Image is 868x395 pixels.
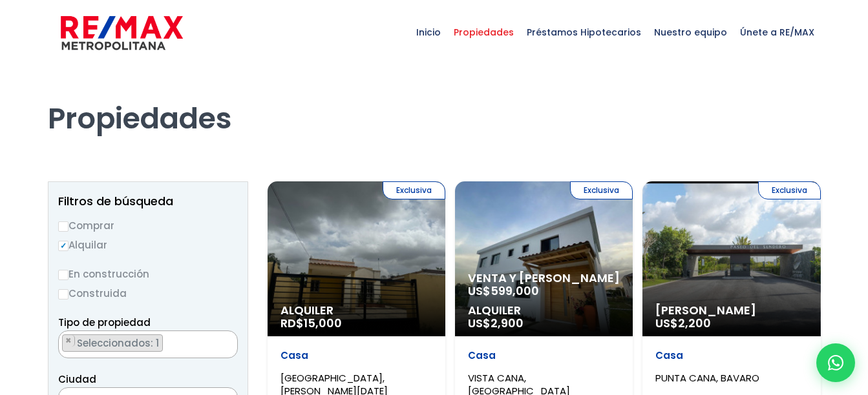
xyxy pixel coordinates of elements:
[734,13,821,52] span: Únete a RE/MAX
[59,331,66,359] textarea: Search
[58,221,69,232] input: Comprar
[468,272,620,285] span: Venta y [PERSON_NAME]
[281,304,432,317] span: Alquiler
[648,13,734,52] span: Nuestro equipo
[58,266,238,282] label: En construcción
[281,349,432,362] p: Casa
[447,13,520,52] span: Propiedades
[410,13,447,52] span: Inicio
[281,315,342,331] span: RD$
[62,334,163,352] li: CASA
[58,237,238,253] label: Alquilar
[58,241,69,251] input: Alquilar
[58,218,238,234] label: Comprar
[678,315,711,331] span: 2,200
[570,181,633,199] span: Exclusiva
[58,316,151,329] span: Tipo de propiedad
[468,315,524,331] span: US$
[520,13,648,52] span: Préstamos Hipotecarios
[491,283,539,299] span: 599,000
[58,195,238,208] h2: Filtros de búsqueda
[655,371,759,385] span: PUNTA CANA, BAVARO
[65,335,72,347] span: ×
[468,349,620,362] p: Casa
[491,315,524,331] span: 2,900
[58,270,69,280] input: En construcción
[468,304,620,317] span: Alquiler
[655,304,807,317] span: [PERSON_NAME]
[304,315,342,331] span: 15,000
[383,181,445,199] span: Exclusiva
[63,335,75,347] button: Remove item
[758,181,821,199] span: Exclusiva
[58,372,96,386] span: Ciudad
[655,315,711,331] span: US$
[76,336,162,350] span: Seleccionados: 1
[223,334,231,347] button: Remove all items
[58,289,69,299] input: Construida
[58,285,238,301] label: Construida
[48,65,821,136] h1: Propiedades
[655,349,807,362] p: Casa
[61,14,183,52] img: remax-metropolitana-logo
[224,335,230,347] span: ×
[468,283,539,299] span: US$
